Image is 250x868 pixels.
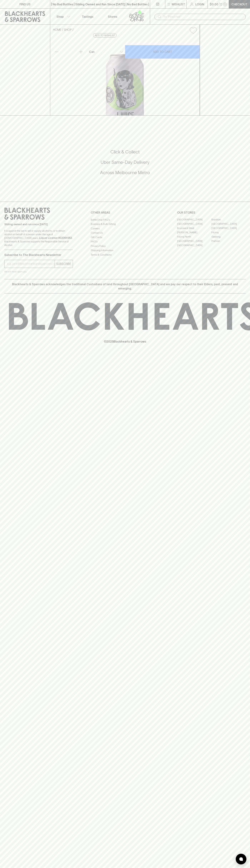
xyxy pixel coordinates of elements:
a: Bottle Drop FAQ's [91,218,159,222]
p: Can [89,50,95,54]
a: Geelong [211,235,246,239]
a: Fitzroy [211,230,246,235]
button: Shop [50,9,75,24]
p: Wishlist [172,2,185,6]
a: [GEOGRAPHIC_DATA] [211,222,246,226]
h5: Across Melbourne Metro [4,170,246,176]
h5: Click & Collect [4,149,246,155]
button: Add to wishlist [188,26,198,35]
a: [GEOGRAPHIC_DATA] [177,222,211,226]
p: ADD TO CART [153,50,172,54]
div: Call to action block [4,135,246,194]
a: [GEOGRAPHIC_DATA] [177,239,211,243]
a: SHOP [64,28,72,31]
a: Braddon [211,218,246,222]
img: bubble-icon [239,857,243,861]
p: Sibling owned and run since [DATE] [4,223,73,226]
a: Business & Bulk Gifting [91,222,159,226]
img: 50934.png [50,37,200,115]
a: Shipping Information [91,248,159,253]
a: [GEOGRAPHIC_DATA] [177,243,211,248]
a: [GEOGRAPHIC_DATA] [177,218,211,222]
a: Tastings [75,9,100,24]
a: Brunswick West [177,226,211,230]
p: Shop [56,14,64,19]
a: Contact Us [91,231,159,235]
h5: Uber Same-Day Delivery [4,159,246,165]
button: SUBSCRIBE [55,260,73,268]
a: FAQ's [91,240,159,244]
input: e.g. jane@blackheartsandsparrows.com.au [7,261,55,267]
a: Fitzroy North [177,235,211,239]
p: FIND US [19,2,31,6]
a: Careers [91,226,159,231]
a: [GEOGRAPHIC_DATA] [211,226,246,230]
p: Tastings [82,14,93,19]
p: 0 [224,3,226,5]
button: ADD TO CART [125,45,200,59]
a: HOME [53,28,61,31]
a: Terms & Conditions [91,253,159,257]
p: Checkout [231,2,247,6]
a: [PERSON_NAME] [177,230,211,235]
p: Login [195,2,204,6]
p: OUR STORES [177,210,246,215]
p: $0.00 [210,2,218,6]
p: Subscribe to The Blackhearts Newsletter [4,253,73,257]
p: Stores [108,14,117,19]
button: Add to wishlist [93,33,117,38]
p: OTHER AREAS [91,210,159,215]
a: Prahran [211,239,246,243]
input: Try "Pinot noir" [163,14,243,20]
div: Can [88,48,125,55]
p: SUBSCRIBE [56,262,71,266]
a: Stores [100,9,125,24]
a: Privacy Policy [91,244,159,248]
p: It is against the law to sell or supply alcohol to, or to obtain alcohol on behalf of a person un... [4,229,73,247]
p: Blackhearts & Sparrows acknowledges the traditional Custodians of land throughout [GEOGRAPHIC_DAT... [7,282,243,291]
a: Gift Cards [91,235,159,239]
strong: Liquor License #32064953 [39,236,72,239]
p: We will never spam you [4,270,73,273]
